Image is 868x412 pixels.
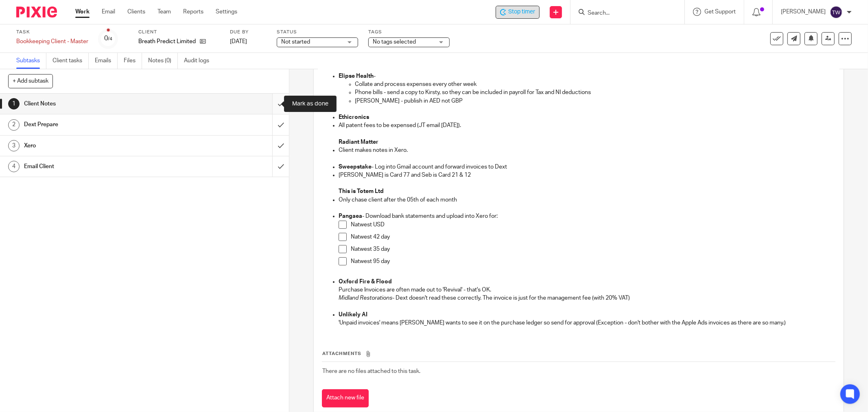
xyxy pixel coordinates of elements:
p: Natwest USD [351,221,835,229]
a: Clients [127,8,145,16]
span: Get Support [704,9,736,15]
a: Reports [183,8,203,16]
h1: Xero [24,140,184,152]
img: svg%3E [830,6,843,19]
strong: Elipse Health [339,73,374,79]
small: /4 [108,37,112,41]
label: Due by [230,29,267,35]
strong: Oxford Fire & Flood [339,279,392,285]
p: 'Unpaid invoices' means [PERSON_NAME] wants to see it on the purchase ledger so send for approval... [339,319,835,327]
a: Work [75,8,90,16]
a: Subtasks [16,53,46,69]
strong: This is Totem Ltd [339,188,384,194]
p: Natwest 42 day [351,233,835,241]
em: Midland Restorations [339,295,392,301]
span: No tags selected [373,39,416,45]
p: [PERSON_NAME] [781,8,826,16]
p: Natwest 35 day [351,245,835,253]
p: Only chase client after the 05th of each month [339,196,835,204]
p: Purchase Invoices are often made out to 'Revival' - that's OK. [339,286,835,294]
span: There are no files attached to this task. [322,368,420,374]
strong: Sweepstake [339,164,372,170]
div: 2 [8,119,20,131]
a: Emails [95,53,118,69]
div: 0 [104,34,112,43]
p: Phone bills - send a copy to Kirsty, so they can be included in payroll for Tax and NI deductions [355,88,835,96]
p: - Log into Gmail account and forward invoices to Dext [339,163,835,171]
p: - Dext doesn't read these correctly. The invoice is just for the management fee (with 20% VAT) [339,294,835,302]
label: Task [16,29,88,35]
a: Audit logs [184,53,215,69]
p: Breath Predict Limited [138,37,196,46]
a: Notes (0) [148,53,178,69]
p: - [339,72,835,80]
h1: Client Notes [24,98,184,110]
a: Files [124,53,142,69]
p: [PERSON_NAME] is Card 77 and Seb is Card 21 & 12 [339,171,835,179]
p: [PERSON_NAME] - publish in AED not GBP [355,97,835,105]
a: Settings [216,8,237,16]
p: Client makes notes in Xero. [339,146,835,154]
strong: Radiant Matter [339,139,378,145]
p: Collate and process expenses every other week [355,80,835,88]
label: Tags [368,29,450,35]
img: Pixie [16,7,57,18]
strong: Pangaea [339,213,362,219]
strong: Ethicronics [339,114,369,120]
span: Attachments [322,351,361,356]
input: Search [587,10,660,17]
div: 4 [8,161,20,172]
h1: Email Client [24,160,184,173]
span: Stop timer [508,8,535,16]
a: Team [157,8,171,16]
p: - Download bank statements and upload into Xero for: [339,212,835,220]
label: Status [277,29,358,35]
span: Not started [281,39,310,45]
span: [DATE] [230,39,247,44]
button: + Add subtask [8,74,53,88]
div: Breath Predict Limited - Bookkeeping Client - Master [496,6,540,19]
div: Bookkeeping Client - Master [16,37,88,46]
button: Attach new file [322,389,369,408]
p: Natwest 95 day [351,257,835,265]
div: 3 [8,140,20,151]
a: Client tasks [52,53,89,69]
label: Client [138,29,220,35]
div: 1 [8,98,20,110]
p: All patent fees to be expensed (JT email [DATE]). [339,121,835,129]
strong: Unlikely AI [339,312,367,318]
a: Email [102,8,115,16]
h1: Dext Prepare [24,118,184,131]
